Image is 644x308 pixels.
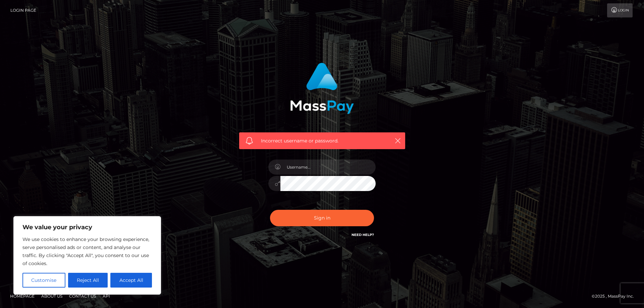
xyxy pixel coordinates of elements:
a: Login Page [10,3,36,17]
a: Need Help? [352,233,374,237]
button: Accept All [110,273,152,288]
button: Reject All [68,273,108,288]
button: Sign in [270,210,374,226]
a: API [100,291,113,301]
p: We value your privacy [22,223,152,231]
button: Customise [22,273,65,288]
img: MassPay Login [290,63,354,114]
div: © 2025 , MassPay Inc. [592,293,639,300]
a: Login [607,3,633,17]
input: Username... [280,160,376,175]
div: We value your privacy [13,216,161,295]
span: Incorrect username or password. [261,137,383,144]
a: Homepage [7,291,37,301]
p: We use cookies to enhance your browsing experience, serve personalised ads or content, and analys... [22,235,152,267]
a: Contact Us [66,291,99,301]
a: About Us [39,291,65,301]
